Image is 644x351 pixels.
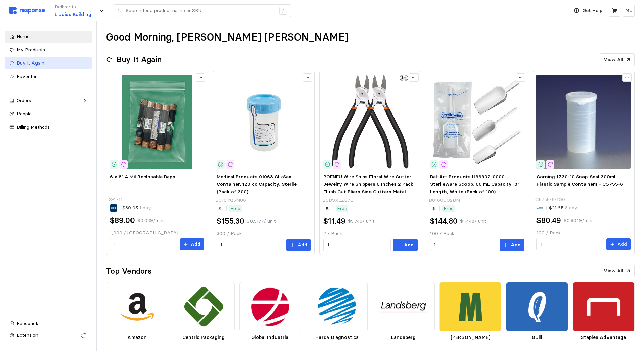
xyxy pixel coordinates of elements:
[5,108,92,120] a: People
[109,196,123,203] p: S-1711
[564,217,594,224] p: $0.8049 / unit
[110,215,135,226] h2: $89.00
[323,216,345,226] h2: $11.49
[600,265,635,277] button: View All
[217,230,311,237] p: 300 / Pack
[600,53,635,66] button: View All
[247,218,276,225] p: $0.5177 / unit
[306,282,368,332] img: 4fb1f975-dd51-453c-b64f-21541b49956d.png
[17,124,50,130] span: Billing Methods
[217,216,244,226] h2: $155.30
[239,334,301,341] p: Global Industrial
[5,31,92,43] a: Home
[430,174,519,194] span: Bel-Art Products H36902-0000 Sterileware Scoop, 60 mL Capacity, 8" Length, White (Pack of 100)
[373,334,434,341] p: Landsberg
[110,174,175,180] span: 6 x 8" 4 Mil Reclosable Bags
[220,239,280,251] input: Qty
[180,238,204,250] button: Add
[373,282,434,332] img: 7d13bdb8-9cc8-4315-963f-af194109c12d.png
[5,318,92,330] button: Feedback
[506,282,568,332] img: bfee157a-10f7-4112-a573-b61f8e2e3b38.png
[570,4,606,17] button: Get Help
[126,5,276,17] input: Search for a product name or SKU
[306,334,368,341] p: Hardy Diagnostics
[5,121,92,133] a: Billing Methods
[573,334,635,341] p: Staples Advantage
[217,174,297,194] span: Medical Products 01063 ClikSeal Container, 120 cc Capacity, Sterile (Pack of 300)
[536,229,630,237] p: 100 / Pack
[617,241,627,248] p: Add
[17,320,38,326] span: Feedback
[337,205,347,212] p: Free
[239,282,301,332] img: 771c76c0-1592-4d67-9e09-d6ea890d945b.png
[217,75,311,169] img: 61n9KDYsqYL._SX522_.jpg
[191,241,200,248] p: Add
[55,11,91,18] p: Liquids Building
[106,266,152,276] h2: Top Vendors
[582,7,602,15] p: Get Help
[323,230,417,237] p: 2 / Pack
[215,197,246,204] p: B016YQ5MU6
[286,239,311,251] button: Add
[623,5,635,17] button: ML
[5,44,92,56] a: My Products
[110,75,204,169] img: S-1711
[117,54,162,65] h2: Buy It Again
[9,7,45,14] img: svg%3e
[444,205,454,212] p: Free
[535,196,565,203] p: C5755-6-100
[625,7,632,15] p: ML
[5,95,92,107] a: Orders
[5,71,92,83] a: Favorites
[17,332,38,338] span: Extension
[430,75,524,169] img: 51Zk3IhbrYL._SX522_.jpg
[137,217,165,224] p: $0.089 / unit
[17,73,38,79] span: Favorites
[323,174,413,216] span: BOENFU Wire Snips Floral Wire Cutter Jewelry Wire Snippers 6 Inches 2 Pack Flush Cut Pliers Side ...
[506,334,568,341] p: Quill
[138,205,151,211] span: 1 day
[348,218,374,225] p: $5.745 / unit
[460,218,486,225] p: $1.448 / unit
[541,238,600,250] input: Qty
[55,3,91,11] p: Deliver to
[17,33,30,40] span: Home
[106,282,168,332] img: d7805571-9dbc-467d-9567-a24a98a66352.png
[114,238,173,250] input: Qty
[564,205,580,211] span: 8 days
[604,56,623,64] p: View All
[549,204,580,212] p: $21.65
[434,239,493,251] input: Qty
[173,334,235,341] p: Centric Packaging
[439,334,501,341] p: [PERSON_NAME]
[536,75,630,169] img: C5755_x600_jpg_600x600_q85__60442.1660332694.jpg
[106,334,168,341] p: Amazon
[17,47,45,53] span: My Products
[604,267,623,275] p: View All
[606,238,631,250] button: Add
[511,241,521,249] p: Add
[536,174,623,187] span: Corning 1730-10 Snap-Seal 300mL Plastic Sample Containers - C5755-6
[327,239,387,251] input: Qty
[122,204,151,212] p: $39.05
[322,197,353,204] p: B0B9XLZB7L
[17,110,32,117] span: People
[393,239,418,251] button: Add
[5,57,92,69] a: Buy It Again
[230,205,240,212] p: Free
[17,97,80,104] div: Orders
[173,282,235,332] img: b57ebca9-4645-4b82-9362-c975cc40820f.png
[536,215,561,226] h2: $80.49
[429,197,460,204] p: B0160OO2BM
[106,31,349,44] h1: Good Morning, [PERSON_NAME] [PERSON_NAME]
[500,239,524,251] button: Add
[404,241,414,249] p: Add
[5,329,92,342] button: Extension
[430,216,458,226] h2: $144.80
[323,75,417,169] img: 61JNusUZsGL._AC_SX679_PIbundle-2,TopRight,0,0_SH20_.jpg
[297,241,307,249] p: Add
[110,229,204,237] p: 1,000 / [GEOGRAPHIC_DATA]
[439,282,501,332] img: 28d3e18e-6544-46cd-9dd4-0f3bdfdd001e.png
[279,7,287,15] div: /
[17,60,44,66] span: Buy It Again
